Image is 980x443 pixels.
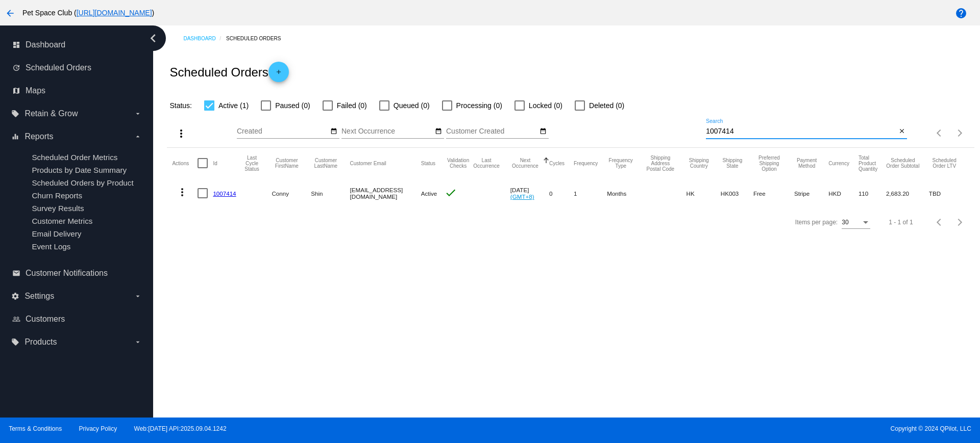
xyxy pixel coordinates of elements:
span: Dashboard [26,40,65,49]
button: Change sorting for LastProcessingCycleId [241,155,263,172]
button: Change sorting for PaymentMethod.Type [794,158,819,169]
mat-cell: 110 [859,178,886,208]
span: Scheduled Orders by Product [32,178,133,187]
input: Created [237,127,329,136]
button: Next page [950,212,970,232]
span: Locked (0) [529,99,562,112]
a: people_outline Customers [12,311,142,327]
button: Change sorting for CustomerEmail [350,160,386,166]
a: Survey Results [32,204,84,213]
mat-cell: Free [753,178,794,208]
i: local_offer [11,338,19,346]
i: equalizer [11,133,19,141]
button: Change sorting for Frequency [574,160,598,166]
mat-cell: [EMAIL_ADDRESS][DOMAIN_NAME] [350,178,421,208]
a: Privacy Policy [79,425,117,432]
mat-header-cell: Validation Checks [445,148,472,178]
mat-header-cell: Total Product Quantity [859,148,886,178]
mat-cell: HK [687,178,721,208]
button: Clear [896,126,907,137]
a: email Customer Notifications [12,265,142,281]
a: update Scheduled Orders [12,60,142,76]
span: Customers [26,315,65,324]
mat-cell: Months [607,178,644,208]
a: Products by Date Summary [32,166,127,174]
button: Change sorting for Id [213,160,217,166]
i: email [12,269,20,277]
mat-icon: more_vert [176,186,188,198]
button: Change sorting for LifetimeValue [929,158,960,169]
button: Change sorting for ShippingState [721,158,744,169]
mat-icon: add [273,68,285,81]
mat-cell: HKD [828,178,859,208]
mat-cell: Shin [311,178,350,208]
i: local_offer [11,110,19,118]
span: Processing (0) [456,99,502,112]
i: map [12,87,20,95]
button: Change sorting for Cycles [549,160,565,166]
button: Previous page [929,123,950,143]
span: Retain & Grow [24,109,78,118]
a: Churn Reports [32,191,82,200]
i: arrow_drop_down [134,292,142,300]
span: Products [24,337,57,347]
a: Email Delivery [32,229,81,238]
button: Change sorting for PreferredShippingOption [753,155,785,172]
mat-cell: 0 [549,178,574,208]
mat-cell: [DATE] [510,178,549,208]
span: Failed (0) [337,99,367,112]
span: 30 [842,219,848,226]
button: Change sorting for Subtotal [886,158,920,169]
div: Items per page: [795,219,838,226]
span: Reports [24,132,53,141]
span: Paused (0) [275,99,310,112]
i: dashboard [12,41,20,49]
a: Scheduled Orders [226,31,290,46]
span: Maps [26,86,45,95]
mat-icon: date_range [330,127,337,136]
button: Change sorting for FrequencyType [607,158,634,169]
span: Settings [24,292,54,301]
button: Change sorting for CurrencyIso [828,160,849,166]
mat-cell: 1 [574,178,607,208]
mat-icon: more_vert [175,127,187,140]
button: Change sorting for ShippingPostcode [644,155,677,172]
button: Change sorting for LastOccurrenceUtc [472,158,501,169]
a: [URL][DOMAIN_NAME] [77,9,152,17]
span: Status: [169,101,192,110]
a: dashboard Dashboard [12,37,142,53]
mat-icon: date_range [435,127,442,136]
span: Scheduled Orders [26,63,91,72]
a: map Maps [12,83,142,99]
mat-cell: Stripe [794,178,828,208]
mat-icon: close [898,127,905,136]
span: Customer Notifications [26,269,108,278]
a: 1007414 [213,190,236,197]
button: Change sorting for NextOccurrenceUtc [510,158,540,169]
mat-cell: HK003 [721,178,753,208]
i: people_outline [12,315,20,323]
a: Scheduled Order Metrics [32,153,117,162]
i: update [12,64,20,72]
span: Copyright © 2024 QPilot, LLC [499,425,971,432]
span: Active [421,190,437,197]
button: Change sorting for Status [421,160,435,166]
i: settings [11,292,19,300]
mat-icon: date_range [540,127,547,136]
button: Change sorting for CustomerLastName [311,158,340,169]
i: arrow_drop_down [134,133,142,141]
mat-icon: arrow_back [4,7,16,19]
mat-select: Items per page: [842,219,870,226]
span: Active (1) [218,99,249,112]
input: Customer Created [446,127,538,136]
span: Queued (0) [394,99,430,112]
button: Change sorting for CustomerFirstName [272,158,302,169]
mat-cell: Conny [272,178,311,208]
a: Dashboard [183,31,226,46]
mat-header-cell: Actions [172,148,198,178]
a: Web:[DATE] API:2025.09.04.1242 [134,425,227,432]
input: Search [706,127,896,136]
